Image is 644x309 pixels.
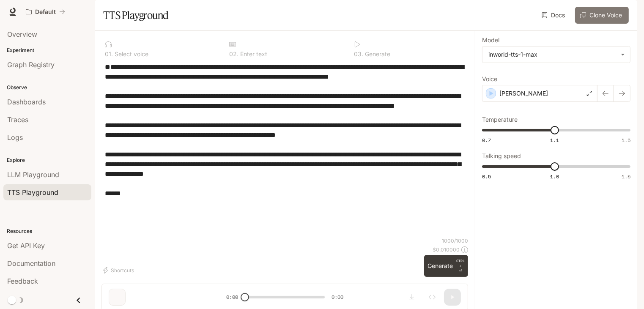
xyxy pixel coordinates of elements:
p: CTRL + [456,258,465,268]
p: Select voice [113,51,148,57]
p: 1000 / 1000 [442,237,468,244]
p: $ 0.010000 [433,246,460,253]
span: 0.5 [482,173,491,180]
p: 0 3 . [354,51,363,57]
div: inworld-tts-1-max [488,50,617,59]
div: inworld-tts-1-max [482,46,630,63]
p: Generate [363,51,390,57]
span: 1.5 [622,137,630,144]
p: 0 2 . [229,51,238,57]
h1: TTS Playground [103,7,169,24]
p: Model [482,37,499,43]
button: Clone Voice [575,7,629,24]
p: Default [35,8,56,16]
p: Temperature [482,117,518,123]
p: Voice [482,76,497,82]
p: Enter text [238,51,267,57]
button: All workspaces [22,3,69,20]
a: Docs [540,7,568,24]
p: [PERSON_NAME] [499,89,548,98]
p: Talking speed [482,153,521,159]
span: 1.1 [550,137,559,144]
button: GenerateCTRL +⏎ [424,255,468,277]
span: 1.5 [622,173,630,180]
p: ⏎ [456,258,465,273]
span: 0.7 [482,137,491,144]
p: 0 1 . [105,51,113,57]
button: Shortcuts [101,263,137,277]
span: 1.0 [550,173,559,180]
